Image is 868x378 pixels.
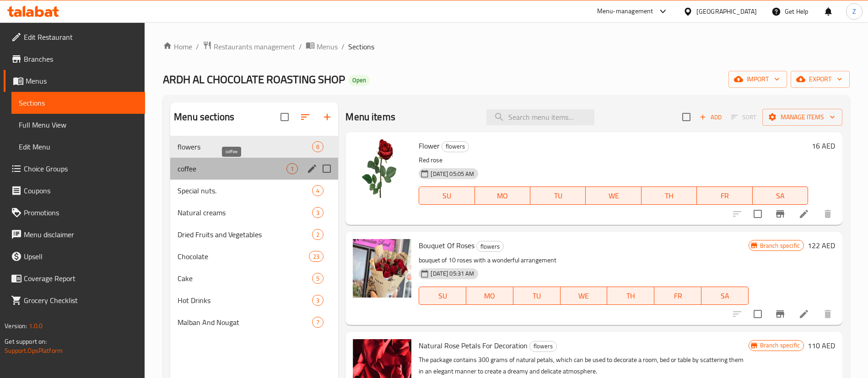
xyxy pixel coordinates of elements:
[513,287,561,305] button: TU
[530,341,556,351] span: flowers
[163,41,850,53] nav: breadcrumb
[701,189,749,202] span: FR
[178,317,312,328] span: Malban And Nougat
[19,141,138,152] span: Edit Menu
[728,71,787,88] button: import
[696,6,757,16] div: [GEOGRAPHIC_DATA]
[808,239,835,252] h6: 122 AED
[170,267,338,289] div: Cake5
[178,229,312,240] span: Dried Fruits and Vegetables
[4,245,145,267] a: Upsell
[658,289,698,303] span: FR
[476,241,504,252] div: flowers
[4,289,145,311] a: Grocery Checklist
[736,74,780,85] span: import
[349,75,370,86] div: Open
[756,241,803,250] span: Branch specific
[28,320,43,332] span: 1.0.0
[345,110,395,124] h2: Menu items
[4,224,145,245] a: Menu disclaimer
[817,203,839,225] button: delete
[312,229,323,240] div: items
[4,26,145,48] a: Edit Restaurant
[24,185,138,196] span: Coupons
[696,110,725,124] span: Add item
[348,41,374,52] span: Sections
[11,92,145,114] a: Sections
[5,320,27,332] span: Version:
[812,139,835,152] h6: 16 AED
[753,186,808,205] button: SA
[316,106,338,128] button: Add section
[419,154,808,166] p: Red rose
[770,112,835,123] span: Manage items
[470,289,510,303] span: MO
[419,186,474,205] button: SU
[427,269,478,278] span: [DATE] 05:31 AM
[852,6,856,16] span: Z
[178,295,312,306] div: Hot Drinks
[530,186,586,205] button: TU
[611,289,651,303] span: TH
[178,273,312,284] div: Cake
[287,165,297,173] span: 1
[24,273,138,284] span: Coverage Report
[306,41,338,53] a: Menus
[353,139,411,198] img: Flower
[349,76,370,84] span: Open
[312,273,323,284] div: items
[705,289,745,303] span: SA
[698,112,723,122] span: Add
[756,189,804,202] span: SA
[24,53,138,64] span: Branches
[791,71,850,88] button: export
[419,139,440,153] span: Flower
[607,287,654,305] button: TH
[24,32,138,43] span: Edit Restaurant
[203,41,295,53] a: Restaurants management
[475,186,530,205] button: MO
[442,141,469,152] span: flowers
[798,208,809,219] a: Edit menu item
[769,203,791,225] button: Branch-specific-item
[170,158,338,180] div: coffee1edit
[313,274,323,283] span: 5
[24,295,138,306] span: Grocery Checklist
[313,230,323,239] span: 2
[725,110,762,124] span: Select section first
[654,287,701,305] button: FR
[4,202,145,224] a: Promotions
[597,6,653,17] div: Menu-management
[178,251,309,262] div: Chocolate
[341,41,345,52] li: /
[589,189,637,202] span: WE
[275,107,294,127] span: Select all sections
[178,185,312,196] span: Special nuts.
[419,287,466,305] button: SU
[645,189,693,202] span: TH
[419,339,528,352] span: Natural Rose Petals For Decoration
[178,141,312,152] div: flowers
[11,136,145,158] a: Edit Menu
[677,107,696,127] span: Select section
[170,136,338,158] div: flowers6
[4,48,145,70] a: Branches
[4,267,145,289] a: Coverage Report
[419,354,748,377] p: The package contains 300 grams of natural petals, which can be used to decorate a room, bed or ta...
[701,287,749,305] button: SA
[178,207,312,218] span: Natural creams
[24,163,138,174] span: Choice Groups
[4,158,145,180] a: Choice Groups
[423,189,471,202] span: SU
[196,41,199,52] li: /
[748,204,767,224] span: Select to update
[11,114,145,136] a: Full Menu View
[479,189,527,202] span: MO
[286,163,298,174] div: items
[178,163,286,174] span: coffee
[26,75,138,86] span: Menus
[529,341,557,352] div: flowers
